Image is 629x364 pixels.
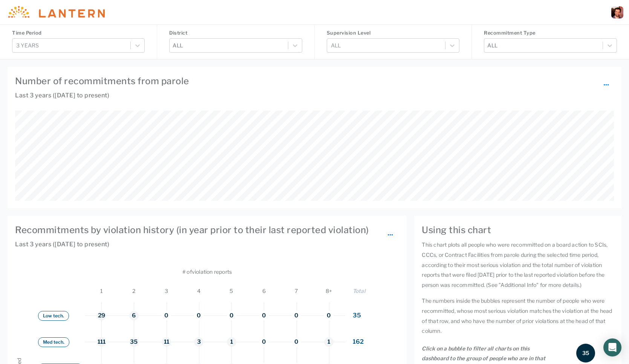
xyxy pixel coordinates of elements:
div: Open Intercom Messenger [603,338,621,356]
button: 3 [194,337,204,347]
span: 1 [85,287,118,295]
span: 7 [280,287,312,295]
button: 0 [292,311,301,320]
button: 0 [194,311,204,320]
span: ... [603,77,609,88]
button: 35 [129,337,139,347]
button: ... [383,224,398,241]
h6: Last 3 years ([DATE] to present) [15,240,399,249]
div: ALL [170,39,288,52]
h4: Time Period [12,29,145,36]
p: The numbers inside the bubbles represent the number of people who were recommitted, whose most se... [422,296,614,336]
button: 0 [292,337,301,347]
span: 35 [353,312,361,319]
h4: Recommitments by violation history (in year prior to their last reported violation) [15,223,399,237]
span: 6 [248,287,280,295]
button: 1 [324,337,334,347]
h4: Supervision Level [327,29,459,36]
button: 0 [227,311,236,320]
span: 162 [353,338,364,345]
span: 3 [150,287,182,295]
button: 111 [97,337,106,347]
h4: Number of recommitments from parole [15,74,614,88]
span: ... [387,227,393,238]
button: 0 [324,311,334,320]
span: 8+ [313,287,345,295]
button: 6 [129,311,139,320]
button: Low tech. [38,311,69,321]
span: 2 [118,287,150,295]
p: This chart plots all people who were recommitted on a board action to SCIs, CCCs, or Contract Fac... [422,240,614,290]
button: 0 [259,311,269,320]
span: Total [353,288,366,294]
div: ALL [484,39,603,52]
button: 11 [162,337,171,347]
button: 0 [162,311,171,320]
h4: District [169,29,302,36]
span: 4 [183,287,215,295]
button: ... [598,74,614,91]
button: 1 [227,337,236,347]
button: 29 [97,311,106,320]
button: Med tech. [38,337,69,347]
img: Lantern [6,6,105,18]
h6: Last 3 years ([DATE] to present) [15,91,614,108]
div: 35 [576,344,595,362]
h4: Recommitment Type [484,29,617,36]
span: 5 [215,287,248,295]
div: # of violation reports [15,256,399,287]
button: 0 [259,337,269,347]
h4: Using this chart [422,223,614,237]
